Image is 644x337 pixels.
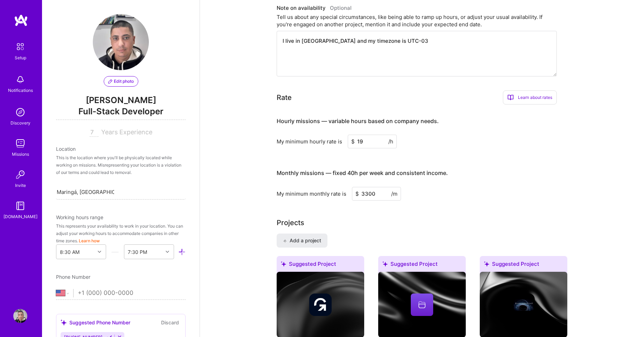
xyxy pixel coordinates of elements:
[159,318,181,326] button: Discard
[11,119,30,127] div: Discovery
[56,145,186,153] div: Location
[507,94,514,101] i: icon BookOpen
[13,39,28,54] img: setup
[512,294,535,316] img: Company logo
[56,214,103,220] span: Working hours range
[108,78,134,85] span: Edit photo
[15,182,26,189] div: Invite
[277,118,439,124] h4: Hourly missions — variable hours based on company needs.
[352,187,401,201] input: XXX
[382,261,388,267] i: icon SuggestedTeams
[56,95,186,106] span: [PERSON_NAME]
[14,14,28,27] img: logo
[503,90,557,105] div: Learn about rates
[355,190,359,197] span: $
[330,5,352,11] span: Optional
[15,54,26,61] div: Setup
[378,256,466,275] div: Suggested Project
[56,274,90,280] span: Phone Number
[101,128,152,136] span: Years Experience
[281,261,286,267] i: icon SuggestedTeams
[277,3,352,13] div: Note on availability
[78,283,186,303] input: +1 (000) 000-0000
[348,135,397,148] input: XXX
[283,239,287,243] i: icon PlusBlack
[277,170,448,176] h4: Monthly missions — fixed 40h per week and consistent income.
[13,309,27,323] img: User Avatar
[12,309,29,323] a: User Avatar
[277,138,342,145] div: My minimum hourly rate is
[12,150,29,158] div: Missions
[13,136,27,150] img: teamwork
[128,248,147,256] div: 7:30 PM
[61,319,67,325] i: icon SuggestedTeams
[480,256,567,275] div: Suggested Project
[8,87,33,94] div: Notifications
[13,199,27,213] img: guide book
[277,31,557,76] textarea: I live in [GEOGRAPHIC_DATA] and my timezone is UTC-03
[277,92,292,103] div: Rate
[79,237,100,244] button: Learn how
[309,294,332,316] img: Company logo
[56,106,186,120] span: Full-Stack Developer
[111,248,119,256] i: icon HorizontalInLineDivider
[104,76,138,87] button: Edit photo
[61,319,130,326] div: Suggested Phone Number
[60,248,79,256] div: 8:30 AM
[277,234,327,248] button: Add a project
[484,261,489,267] i: icon SuggestedTeams
[283,237,321,244] span: Add a project
[13,73,27,87] img: bell
[277,190,346,197] div: My minimum monthly rate is
[277,13,557,28] div: Tell us about any special circumstances, like being able to ramp up hours, or adjust your usual a...
[391,190,397,197] span: /m
[277,217,304,228] div: Add projects you've worked on
[277,217,304,228] div: Projects
[166,250,169,254] i: icon Chevron
[98,250,101,254] i: icon Chevron
[13,105,27,119] img: discovery
[13,168,27,182] img: Invite
[277,256,364,275] div: Suggested Project
[56,222,186,244] div: This represents your availability to work in your location. You can adjust your working hours to ...
[351,138,355,145] span: $
[108,79,112,83] i: icon PencilPurple
[388,138,393,145] span: /h
[4,213,37,220] div: [DOMAIN_NAME]
[93,14,149,70] img: User Avatar
[56,154,186,176] div: This is the location where you'll be physically located while working on missions. Misrepresentin...
[90,128,98,137] input: XX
